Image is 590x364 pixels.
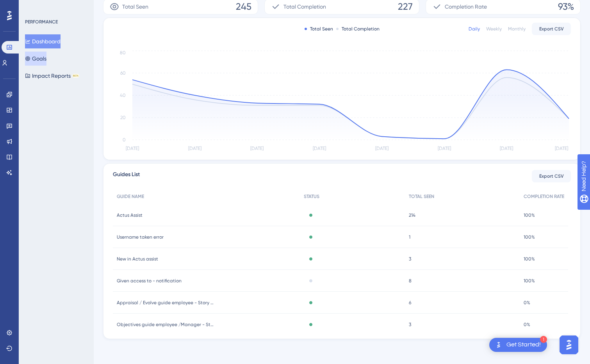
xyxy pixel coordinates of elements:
[305,26,333,32] div: Total Seen
[409,212,415,218] span: 214
[188,146,201,151] tspan: [DATE]
[120,93,126,98] tspan: 40
[250,146,264,151] tspan: [DATE]
[558,0,574,13] span: 93%
[524,212,535,218] span: 100%
[409,256,411,262] span: 3
[117,256,158,262] span: New in Actus assist
[336,26,380,32] div: Total Completion
[313,146,326,151] tspan: [DATE]
[539,26,564,32] span: Export CSV
[117,278,182,284] span: Given access to - notification
[469,26,480,32] div: Daily
[409,193,434,200] span: TOTAL SEEN
[506,341,541,349] div: Get Started!
[409,278,412,284] span: 8
[122,2,148,11] span: Total Seen
[72,74,79,78] div: BETA
[508,26,526,32] div: Monthly
[236,0,251,13] span: 245
[494,340,503,350] img: launcher-image-alternative-text
[524,256,535,262] span: 100%
[120,50,126,55] tspan: 80
[532,170,571,182] button: Export CSV
[25,69,79,83] button: Impact ReportsBETA
[18,2,49,11] span: Need Help?
[283,2,326,11] span: Total Completion
[117,321,214,328] span: Objectives guide employee /Manager - Story Contracting
[524,234,535,240] span: 100%
[113,170,140,182] span: Guides List
[304,193,319,200] span: STATUS
[117,300,214,306] span: Appraisal / Evolve guide employee - Story Contracting
[524,321,530,328] span: 0%
[25,52,46,66] button: Goals
[524,300,530,306] span: 0%
[117,193,144,200] span: GUIDE NAME
[120,115,126,120] tspan: 20
[25,19,58,25] div: PERFORMANCE
[126,146,139,151] tspan: [DATE]
[409,234,410,240] span: 1
[409,300,411,306] span: 6
[123,137,126,143] tspan: 0
[445,2,487,11] span: Completion Rate
[25,34,61,48] button: Dashboard
[409,321,411,328] span: 3
[555,146,568,151] tspan: [DATE]
[500,146,513,151] tspan: [DATE]
[375,146,389,151] tspan: [DATE]
[117,212,143,218] span: Actus Assist
[117,234,164,240] span: Username taken error
[540,336,547,343] div: 1
[524,278,535,284] span: 100%
[438,146,451,151] tspan: [DATE]
[398,0,413,13] span: 227
[557,333,581,357] iframe: UserGuiding AI Assistant Launcher
[532,23,571,35] button: Export CSV
[539,173,564,179] span: Export CSV
[120,70,126,76] tspan: 60
[524,193,564,200] span: COMPLETION RATE
[489,338,547,352] div: Open Get Started! checklist, remaining modules: 1
[486,26,502,32] div: Weekly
